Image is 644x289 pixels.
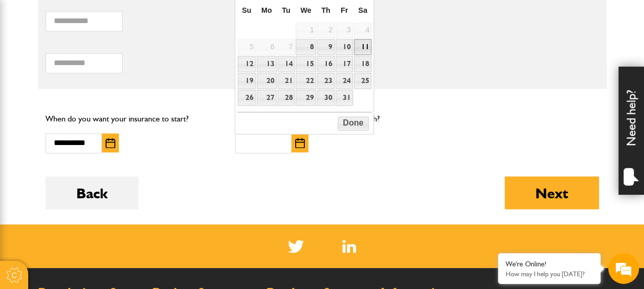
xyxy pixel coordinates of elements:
[317,90,335,106] a: 30
[46,112,220,126] p: When do you want your insurance to start?
[46,176,138,209] button: Back
[288,240,304,253] img: Twitter
[296,56,316,72] a: 15
[618,67,644,195] div: Need help?
[338,116,369,131] button: Done
[296,39,316,55] a: 8
[317,56,335,72] a: 16
[242,6,251,14] span: Sunday
[317,39,335,55] a: 9
[300,6,311,14] span: Wednesday
[505,176,599,209] button: Next
[342,240,356,253] a: LinkedIn
[53,57,172,71] div: Chat with us now
[295,138,305,148] img: Choose date
[261,6,272,14] span: Monday
[336,39,353,55] a: 10
[13,125,187,148] input: Enter your email address
[321,6,330,14] span: Thursday
[506,270,593,278] p: How may I help you today?
[106,138,115,148] img: Choose date
[354,39,371,55] a: 11
[13,155,187,178] input: Enter your phone number
[358,6,367,14] span: Saturday
[278,90,295,106] a: 28
[13,185,187,221] textarea: Type your message and hit 'Enter'
[506,260,593,269] div: We're Online!
[336,73,353,89] a: 24
[13,95,187,117] input: Enter your last name
[354,73,371,89] a: 25
[278,73,295,89] a: 21
[296,73,316,89] a: 22
[341,6,348,14] span: Friday
[296,90,316,106] a: 29
[238,56,256,72] a: 12
[17,57,43,71] img: d_20077148190_company_1631870298795_20077148190
[354,56,371,72] a: 18
[257,56,277,72] a: 13
[336,90,353,106] a: 31
[139,221,186,235] em: Start Chat
[238,90,256,106] a: 26
[278,56,295,72] a: 14
[257,73,277,89] a: 20
[336,56,353,72] a: 17
[317,73,335,89] a: 23
[168,5,193,30] div: Minimize live chat window
[342,240,356,253] img: Linked In
[238,73,256,89] a: 19
[282,6,290,14] span: Tuesday
[257,90,277,106] a: 27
